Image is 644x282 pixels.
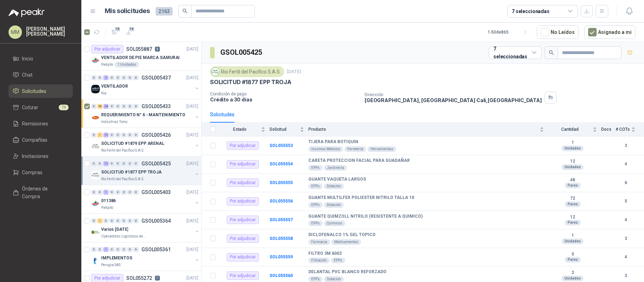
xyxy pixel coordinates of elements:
[8,52,73,65] a: Inicio
[91,113,100,122] img: Company Logo
[344,146,366,152] div: Ferretería
[97,133,103,137] div: 1
[127,190,133,195] div: 0
[537,25,579,39] button: No Leídos
[548,177,597,183] b: 48
[101,62,113,67] p: Patojito
[121,161,127,166] div: 0
[91,142,100,151] img: Company Logo
[308,214,423,219] b: GUANTE QUIMZOLL NITRILO (RESISTENTE A QUIMICO)
[616,127,630,132] span: # COTs
[8,166,73,179] a: Compras
[91,188,200,211] a: 0 0 1 0 0 0 0 0 GSOL005403[DATE] Company Logo011386Patojito
[616,235,636,242] b: 3
[227,253,259,262] div: Por adjudicar
[308,232,376,238] b: DICLOFENALCO 1% GEL TOPICO
[210,78,291,86] p: SOLICITUD #1877 EPP TROJA
[101,90,106,96] p: Kia
[91,74,200,96] a: 0 0 2 0 0 0 0 0 GSOL005437[DATE] Company LogoVENTILADORKia
[115,247,121,252] div: 0
[308,183,323,189] div: EPPs
[210,96,359,102] p: Crédito a 30 días
[186,46,198,53] p: [DATE]
[8,182,73,203] a: Órdenes de Compra
[220,47,263,58] h3: GSOL005425
[308,221,323,226] div: EPPs
[227,141,259,150] div: Por adjudicar
[269,273,293,278] b: SOL055560
[616,123,644,136] th: # COTs
[565,220,581,225] div: Pares
[227,197,259,206] div: Por adjudicar
[548,196,597,201] b: 72
[8,25,22,39] div: MM
[121,104,127,109] div: 0
[97,104,103,109] div: 46
[101,148,144,153] p: Rio Fertil del Pacífico S.A.S.
[81,42,201,71] a: Por adjudicarSOL0558878[DATE] Company LogoVENTILADOR DE PIE MARCA SAMURAIPatojito1 Unidades
[103,133,109,137] div: 13
[133,133,139,137] div: 0
[121,75,127,80] div: 0
[115,133,121,137] div: 0
[22,169,42,176] span: Compras
[97,75,103,80] div: 0
[8,149,73,163] a: Invitaciones
[269,143,293,148] b: SOL055553
[269,161,293,166] a: SOL055554
[186,75,198,81] p: [DATE]
[287,69,301,75] p: [DATE]
[128,26,135,32] span: 78
[8,117,73,130] a: Remisiones
[127,104,133,109] div: 0
[308,177,366,182] b: GUANTE VAQUETA LARGOS
[127,218,133,223] div: 0
[269,127,298,132] span: Solicitud
[548,159,597,164] b: 12
[141,247,171,252] p: GSOL005361
[8,133,73,147] a: Compañías
[8,84,73,98] a: Solicitudes
[126,47,152,52] p: SOL055887
[91,75,97,80] div: 0
[269,254,293,259] b: SOL055559
[562,164,584,170] div: Unidades
[269,123,308,136] th: Solicitud
[308,202,323,208] div: EPPs
[133,104,139,109] div: 0
[186,103,198,110] p: [DATE]
[308,139,358,145] b: TIJERA PARA BOTIQUIN
[91,56,100,65] img: Company Logo
[127,133,133,137] div: 0
[91,131,200,153] a: 0 1 13 0 0 0 0 0 GSOL005426[DATE] Company LogoSOLICITUD #1879 EPP ARENALRio Fertil del Pacífico S...
[115,75,121,80] div: 0
[616,217,636,223] b: 4
[155,47,160,52] p: 8
[565,183,581,188] div: Pares
[91,245,200,268] a: 0 0 1 0 0 0 0 0 GSOL005361[DATE] Company LogoIMPLEMENTOSPerugia SAS
[548,252,597,257] b: 5
[103,218,109,223] div: 0
[548,215,597,220] b: 12
[308,123,548,136] th: Producto
[127,247,133,252] div: 0
[97,161,103,166] div: 0
[141,218,171,223] p: GSOL005364
[269,180,293,185] a: SOL055555
[584,25,636,39] button: Asignado a mi
[109,27,120,38] button: 78
[97,247,103,252] div: 0
[126,276,152,281] p: SOL055272
[101,176,144,182] p: Rio Fertil del Pacífico S.A.S.
[103,104,109,109] div: 28
[210,92,359,96] p: Condición de pago
[109,133,115,137] div: 0
[109,75,115,80] div: 0
[308,258,330,263] div: Filtración
[365,97,542,103] p: [GEOGRAPHIC_DATA], [GEOGRAPHIC_DATA] Cali , [GEOGRAPHIC_DATA]
[227,271,259,280] div: Por adjudicar
[488,27,531,38] div: 1 - 50 de 865
[562,146,584,151] div: Unidades
[324,221,345,226] div: Químicos
[186,246,198,253] p: [DATE]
